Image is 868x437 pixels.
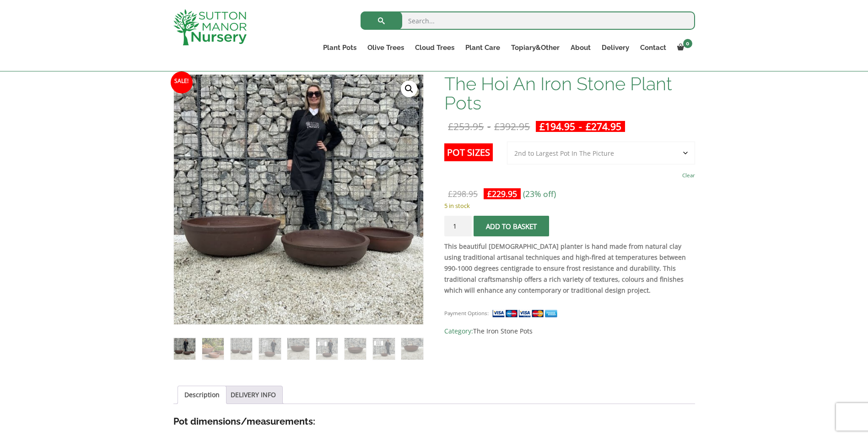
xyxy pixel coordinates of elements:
a: View full-screen image gallery [401,81,417,97]
a: Cloud Trees [410,41,460,54]
strong: This beautiful [DEMOGRAPHIC_DATA] planter is hand made from natural clay using traditional artisa... [444,242,686,295]
img: The Hoi An Iron Stone Plant Pots - Image 6 [316,338,338,360]
bdi: 229.95 [487,188,517,199]
img: The Hoi An Iron Stone Plant Pots - Image 2 [202,338,224,360]
a: DELIVERY INFO [231,386,276,404]
button: Add to basket [474,216,549,236]
a: Topiary&Other [506,41,565,54]
span: £ [494,120,500,133]
img: logo [173,9,247,45]
img: The Hoi An Iron Stone Plant Pots - Image 8 [373,338,394,360]
img: The Hoi An Iron Stone Plant Pots [174,338,195,360]
small: Payment Options: [444,310,489,317]
input: Product quantity [444,216,472,236]
a: Contact [635,41,672,54]
a: Clear options [682,169,695,182]
span: £ [448,120,453,133]
img: The Hoi An Iron Stone Plant Pots - Image 5 [287,338,309,360]
span: £ [487,188,492,199]
span: 0 [683,39,692,48]
span: Sale! [171,71,193,93]
label: Pot Sizes [444,143,493,161]
a: Plant Care [460,41,506,54]
bdi: 194.95 [539,120,575,133]
span: £ [539,120,545,133]
a: Olive Trees [362,41,410,54]
bdi: 298.95 [448,188,478,199]
span: £ [448,188,453,199]
bdi: 274.95 [586,120,621,133]
del: - [444,121,534,132]
img: The Hoi An Iron Stone Plant Pots - Image 9 [401,338,423,360]
a: Delivery [596,41,635,54]
a: 0 [672,41,695,54]
a: About [565,41,596,54]
strong: Pot dimensions/measurements: [173,416,315,427]
span: (23% off) [523,188,556,199]
a: The Iron Stone Pots [473,327,533,335]
img: The Hoi An Iron Stone Plant Pots - Image 4 [259,338,280,360]
span: £ [586,120,591,133]
img: The Hoi An Iron Stone Plant Pots - Image 7 [345,338,366,360]
input: Search... [361,11,695,30]
span: Category: [444,326,695,337]
ins: - [536,121,625,132]
img: The Hoi An Iron Stone Plant Pots - Image 3 [231,338,252,360]
p: 5 in stock [444,200,695,211]
a: Plant Pots [318,41,362,54]
a: Description [184,386,220,404]
img: payment supported [492,309,561,318]
h1: The Hoi An Iron Stone Plant Pots [444,74,695,113]
bdi: 253.95 [448,120,484,133]
bdi: 392.95 [494,120,530,133]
